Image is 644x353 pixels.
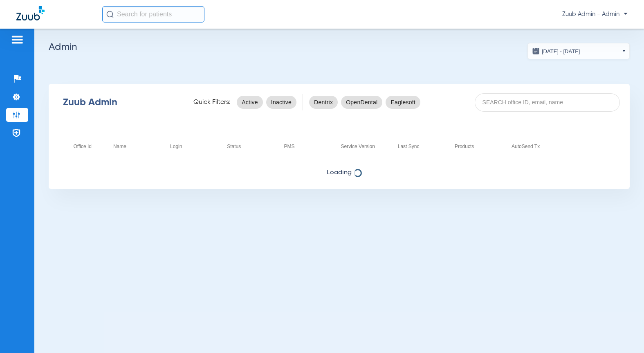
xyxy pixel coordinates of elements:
[532,47,540,55] img: date.svg
[398,142,444,151] div: Last Sync
[390,98,415,106] span: Eaglesoft
[170,142,182,151] div: Login
[512,142,540,151] div: AutoSend Tx
[63,98,179,106] div: Zuub Admin
[113,142,126,151] div: Name
[314,98,333,106] span: Dentrix
[527,43,630,59] button: [DATE] - [DATE]
[49,43,630,51] h2: Admin
[562,10,628,18] span: Zuub Admin - Admin
[11,35,24,45] img: hamburger-icon
[102,6,204,22] input: Search for patients
[49,169,630,177] span: Loading
[341,142,375,151] div: Service Version
[284,142,330,151] div: PMS
[341,142,388,151] div: Service Version
[113,142,160,151] div: Name
[227,142,274,151] div: Status
[398,142,420,151] div: Last Sync
[237,94,296,110] mat-chip-listbox: status-filters
[74,142,92,151] div: Office Id
[16,6,45,20] img: Zuub Logo
[455,142,474,151] div: Products
[284,142,294,151] div: PMS
[170,142,217,151] div: Login
[455,142,501,151] div: Products
[271,98,292,106] span: Inactive
[74,142,103,151] div: Office Id
[475,93,620,112] input: SEARCH office ID, email, name
[193,98,231,106] span: Quick Filters:
[309,94,420,110] mat-chip-listbox: pms-filters
[106,11,114,18] img: Search Icon
[346,98,377,106] span: OpenDental
[512,142,558,151] div: AutoSend Tx
[242,98,258,106] span: Active
[227,142,241,151] div: Status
